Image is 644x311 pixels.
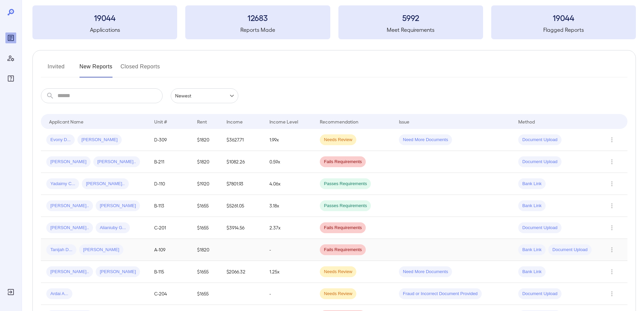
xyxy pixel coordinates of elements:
div: Reports [5,32,16,43]
h5: Flagged Reports [491,26,636,34]
span: Evony D... [46,137,75,143]
td: $1655 [192,217,221,239]
div: Applicant Name [49,117,84,126]
td: $5261.05 [221,195,264,217]
span: Document Upload [518,137,562,143]
h5: Applications [32,26,177,34]
span: [PERSON_NAME].. [93,159,140,165]
span: Document Upload [548,247,592,253]
div: Recommendation [320,117,358,126]
button: Row Actions [606,178,617,189]
button: New Reports [79,61,113,77]
span: Bank Link [518,247,546,253]
span: Ardai A... [46,291,72,297]
h5: Reports Made [185,26,330,34]
div: Rent [197,117,208,126]
summary: 19044Applications12683Reports Made5992Meet Requirements19044Flagged Reports [32,5,636,39]
h3: 19044 [32,12,177,23]
span: Need More Documents [399,137,452,143]
span: [PERSON_NAME].. [46,203,93,209]
td: B-115 [149,261,192,283]
button: Row Actions [606,134,617,145]
td: 0.59x [264,151,314,173]
td: C-204 [149,283,192,305]
span: Yadaimy C... [46,181,79,187]
span: [PERSON_NAME] [79,247,123,253]
h3: 19044 [491,12,636,23]
td: $1655 [192,195,221,217]
span: Document Upload [518,159,562,165]
td: $1920 [192,173,221,195]
span: [PERSON_NAME].. [46,269,93,275]
td: $3627.71 [221,129,264,151]
span: [PERSON_NAME] [77,137,122,143]
span: Need More Documents [399,269,452,275]
span: Document Upload [518,225,562,231]
span: Passes Requirements [320,203,371,209]
td: B-113 [149,195,192,217]
div: Unit # [154,117,167,126]
td: $7801.93 [221,173,264,195]
span: [PERSON_NAME] [46,159,91,165]
td: A-109 [149,239,192,261]
h5: Meet Requirements [338,26,483,34]
div: Method [518,117,535,126]
h3: 5992 [338,12,483,23]
span: Tanijah D... [46,247,76,253]
td: C-201 [149,217,192,239]
button: Row Actions [606,288,617,299]
span: Alianiuby G... [96,225,130,231]
button: Row Actions [606,222,617,233]
td: - [264,283,314,305]
td: - [264,239,314,261]
span: Needs Review [320,137,356,143]
h3: 12683 [185,12,330,23]
td: 3.18x [264,195,314,217]
span: Needs Review [320,291,356,297]
span: [PERSON_NAME] [96,203,140,209]
div: Issue [399,117,410,126]
span: Bank Link [518,203,546,209]
button: Row Actions [606,266,617,277]
td: 4.06x [264,173,314,195]
div: FAQ [5,73,16,84]
span: Needs Review [320,269,356,275]
td: $1082.26 [221,151,264,173]
button: Row Actions [606,156,617,167]
td: B-211 [149,151,192,173]
div: Income Level [269,117,298,126]
td: 2.37x [264,217,314,239]
td: 1.99x [264,129,314,151]
button: Row Actions [606,244,617,255]
div: Income [226,117,243,126]
span: Fails Requirements [320,247,366,253]
span: Fraud or Incorrect Document Provided [399,291,482,297]
span: [PERSON_NAME].. [46,225,93,231]
span: [PERSON_NAME] [96,269,140,275]
td: D-309 [149,129,192,151]
td: $1820 [192,239,221,261]
span: Passes Requirements [320,181,371,187]
span: [PERSON_NAME].. [82,181,128,187]
button: Closed Reports [121,61,160,77]
span: Bank Link [518,181,546,187]
span: Bank Link [518,269,546,275]
div: Newest [171,88,238,103]
span: Fails Requirements [320,225,366,231]
button: Invited [41,61,71,77]
td: $1655 [192,261,221,283]
td: $2066.32 [221,261,264,283]
div: Manage Users [5,53,16,64]
span: Document Upload [518,291,562,297]
td: $1820 [192,151,221,173]
button: Row Actions [606,200,617,211]
td: $1820 [192,129,221,151]
td: $1655 [192,283,221,305]
td: 1.25x [264,261,314,283]
td: $3914.56 [221,217,264,239]
div: Log Out [5,287,16,297]
td: D-110 [149,173,192,195]
span: Fails Requirements [320,159,366,165]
